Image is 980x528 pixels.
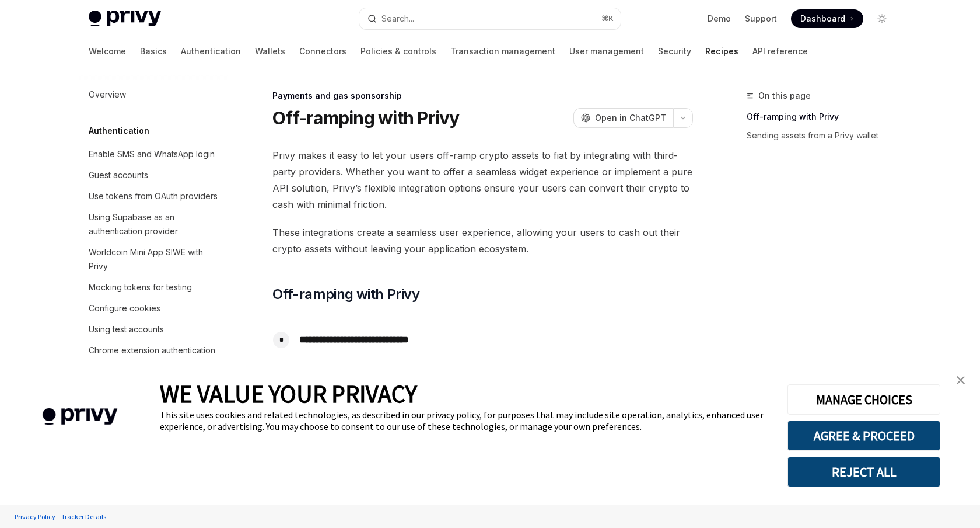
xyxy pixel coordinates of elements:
img: close banner [957,376,965,384]
a: Use tokens from OAuth providers [79,186,229,207]
div: Use tokens from OAuth providers [89,189,218,203]
a: Security [658,37,691,65]
span: ⌘ K [601,14,614,23]
a: Welcome [89,37,126,65]
a: Using Supabase as an authentication provider [79,207,229,242]
div: Using Supabase as an authentication provider [89,210,222,238]
a: Support [745,13,777,25]
img: company logo [17,391,142,442]
img: light logo [89,11,161,27]
a: Privacy Policy [12,506,58,527]
button: REJECT ALL [787,457,940,487]
a: Basics [140,37,167,65]
a: Using test accounts [79,319,229,340]
a: Worldcoin Mini App SIWE with Privy [79,242,229,277]
a: Wallets [255,37,285,65]
span: On this page [758,89,811,103]
span: WE VALUE YOUR PRIVACY [160,378,417,409]
a: Recipes [705,37,738,65]
button: Open search [359,8,621,29]
a: Off-ramping with Privy [747,107,901,126]
div: Search... [381,12,414,26]
span: Assets are stored in the user’s Privy wallet and can be off-ramped [299,360,692,376]
span: Privy makes it easy to let your users off-ramp crypto assets to fiat by integrating with third-pa... [272,147,693,213]
h5: Authentication [89,124,149,138]
a: User management [569,37,644,65]
button: Open in ChatGPT [573,108,673,128]
div: Worldcoin Mini App SIWE with Privy [89,245,222,273]
a: API reference [752,37,808,65]
a: Tracker Details [58,506,109,527]
a: Chrome extension authentication [79,340,229,361]
a: Sending assets from a Privy wallet [747,126,901,145]
div: Overview [89,88,126,102]
a: Authentication [181,37,241,65]
a: close banner [949,369,972,392]
a: Connectors [299,37,346,65]
a: Transaction management [450,37,555,65]
div: Mocking tokens for testing [89,280,192,294]
a: Guest accounts [79,165,229,186]
a: Overview [79,84,229,105]
div: This site uses cookies and related technologies, as described in our privacy policy, for purposes... [160,409,770,432]
span: Open in ChatGPT [595,112,666,124]
a: Demo [708,13,731,25]
a: Mocking tokens for testing [79,277,229,298]
span: Dashboard [800,13,845,25]
span: These integrations create a seamless user experience, allowing your users to cash out their crypt... [272,224,693,257]
div: Guest accounts [89,168,148,182]
div: Configure cookies [89,301,160,315]
div: Payments and gas sponsorship [272,90,693,102]
a: Configure cookies [79,298,229,319]
button: AGREE & PROCEED [787,421,940,451]
button: MANAGE CHOICES [787,384,940,415]
div: Using test accounts [89,322,164,336]
a: Dashboard [791,9,863,28]
div: Enable SMS and WhatsApp login [89,147,215,161]
a: Enable SMS and WhatsApp login [79,144,229,165]
a: Policies & controls [360,37,436,65]
div: Chrome extension authentication [89,343,215,357]
button: Toggle dark mode [873,9,891,28]
span: Off-ramping with Privy [272,285,419,304]
h1: Off-ramping with Privy [272,107,460,128]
